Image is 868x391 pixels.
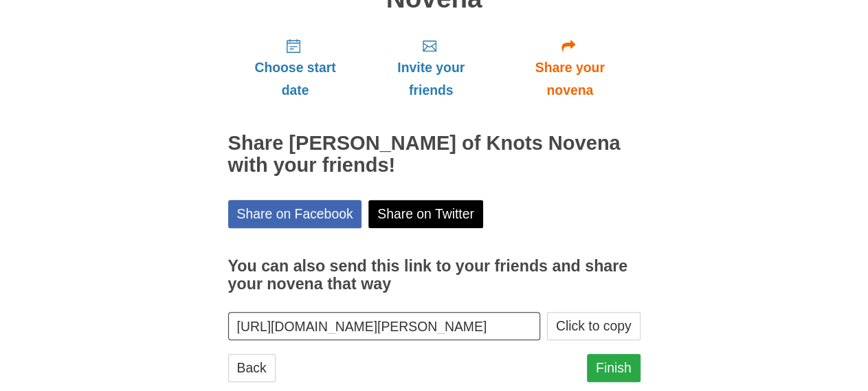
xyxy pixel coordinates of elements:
a: Share on Twitter [368,200,483,228]
span: Share your novena [513,56,627,102]
h2: Share [PERSON_NAME] of Knots Novena with your friends! [228,133,641,177]
span: Choose start date [242,56,349,102]
a: Share on Facebook [228,200,362,228]
a: Invite your friends [362,27,499,109]
a: Share your novena [500,27,641,109]
button: Click to copy [547,312,641,340]
span: Invite your friends [376,56,485,102]
a: Back [228,354,276,382]
a: Choose start date [228,27,363,109]
a: Finish [587,354,641,382]
h3: You can also send this link to your friends and share your novena that way [228,258,641,293]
